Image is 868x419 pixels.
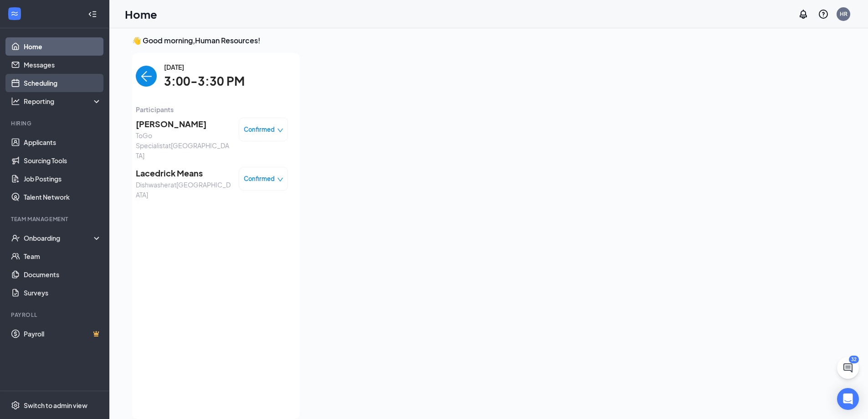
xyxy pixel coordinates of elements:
svg: UserCheck [11,233,20,243]
span: down [277,176,283,183]
div: Reporting [24,97,102,106]
svg: Collapse [88,10,97,19]
a: Talent Network [24,188,102,206]
span: [PERSON_NAME] [136,118,231,130]
a: Scheduling [24,74,102,92]
a: Job Postings [24,170,102,188]
svg: Analysis [11,97,20,106]
a: PayrollCrown [24,325,102,343]
h3: 👋 Good morning, Human Resources ! [132,36,817,46]
span: down [277,127,283,134]
a: Applicants [24,133,102,151]
h1: Home [125,6,157,22]
button: back-button [136,66,157,87]
span: Lacedrick Means [136,167,231,180]
a: Sourcing Tools [24,151,102,170]
span: 3:00-3:30 PM [164,72,245,91]
svg: ChatActive [842,362,853,373]
div: 32 [849,356,859,363]
div: Hiring [11,119,100,127]
span: Confirmed [244,174,275,183]
span: Confirmed [244,125,275,134]
svg: Notifications [798,9,809,20]
a: Surveys [24,284,102,302]
span: ToGo Specialist at [GEOGRAPHIC_DATA] [136,130,231,160]
div: HR [840,10,847,18]
a: Messages [24,56,102,74]
svg: Settings [11,401,20,410]
a: Team [24,247,102,265]
div: Payroll [11,311,100,319]
a: Home [24,37,102,56]
div: Team Management [11,215,100,223]
div: Open Intercom Messenger [837,388,859,410]
svg: QuestionInfo [818,9,829,20]
a: Documents [24,265,102,284]
span: [DATE] [164,62,245,72]
div: Switch to admin view [24,401,87,410]
div: Onboarding [24,233,94,243]
button: ChatActive [837,357,859,379]
span: Dishwasher at [GEOGRAPHIC_DATA] [136,180,231,200]
svg: WorkstreamLogo [10,9,19,18]
span: Participants [136,104,288,114]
